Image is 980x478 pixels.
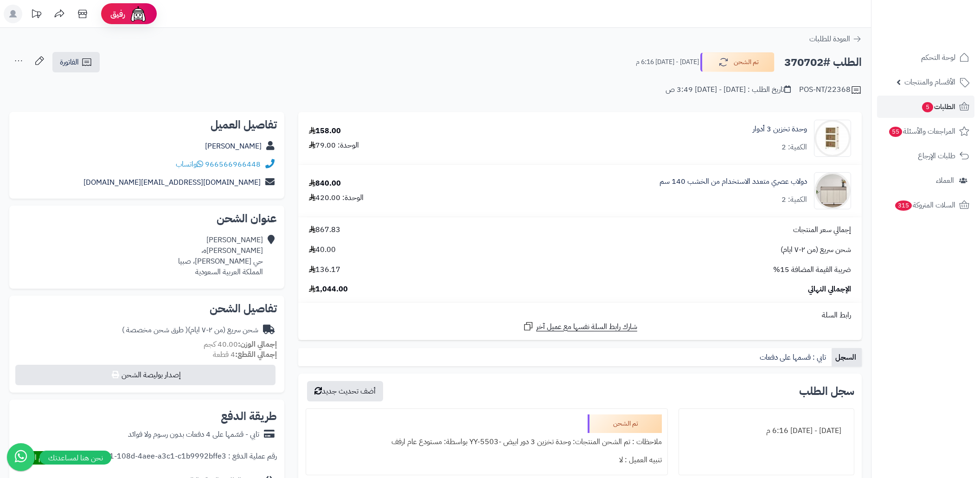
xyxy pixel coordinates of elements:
[921,51,955,64] span: لوحة التحكم
[15,365,275,385] button: إصدار بوليصة الشحن
[536,322,637,332] span: شارك رابط السلة نفسها مع عميل آخر
[523,321,637,332] a: شارك رابط السلة نفسها مع عميل آخر
[918,149,955,162] span: طلبات الإرجاع
[309,193,364,203] div: الوحدة: 420.00
[205,141,262,152] a: [PERSON_NAME]
[17,119,277,130] h2: تفاصيل العميل
[784,53,862,72] h2: الطلب #370702
[814,172,851,209] img: 1753272269-1-90x90.jpg
[213,349,277,360] small: 4 قطعة
[799,84,862,96] div: POS-NT/22368
[83,177,261,188] a: [DOMAIN_NAME][EMAIL_ADDRESS][DOMAIN_NAME]
[588,414,662,433] div: تم الشحن
[781,142,807,153] div: الكمية: 2
[753,124,807,135] a: وحدة تخزين 3 أدوار
[309,126,341,136] div: 158.00
[307,381,383,401] button: أضف تحديث جديد
[889,127,902,137] span: 55
[52,52,100,72] a: الفاتورة
[312,433,662,451] div: ملاحظات : تم الشحن المنتجات: وحدة تخزين 3 دور ابيض -YY-5503 بواسطة: مستودع عام ارفف
[921,100,955,113] span: الطلبات
[60,57,79,68] span: الفاتورة
[809,33,862,45] a: العودة للطلبات
[756,348,832,367] a: تابي : قسمها على دفعات
[309,265,340,275] span: 136.17
[178,235,263,277] div: [PERSON_NAME] [PERSON_NAME]ه، حي [PERSON_NAME]، صبيا المملكة العربية السعودية
[660,176,807,187] a: دولاب عصري متعدد الاستخدام من الخشب 140 سم
[685,422,848,440] div: [DATE] - [DATE] 6:16 م
[809,33,850,45] span: العودة للطلبات
[936,174,954,187] span: العملاء
[904,76,955,89] span: الأقسام والمنتجات
[895,200,912,211] span: 315
[888,125,955,138] span: المراجعات والأسئلة
[221,411,277,422] h2: طريقة الدفع
[17,303,277,314] h2: تفاصيل الشحن
[129,5,147,23] img: ai-face.png
[309,225,340,235] span: 867.83
[122,325,258,336] div: شحن سريع (من ٢-٧ ايام)
[204,339,277,350] small: 40.00 كجم
[302,310,858,321] div: رابط السلة
[666,84,791,95] div: تاريخ الطلب : [DATE] - [DATE] 3:49 ص
[877,120,974,142] a: المراجعات والأسئلة55
[25,5,48,26] a: تحديثات المنصة
[128,429,259,440] div: تابي - قسّمها على 4 دفعات بدون رسوم ولا فوائد
[309,245,336,255] span: 40.00
[110,8,125,19] span: رفيق
[309,178,341,189] div: 840.00
[877,96,974,118] a: الطلبات5
[877,169,974,192] a: العملاء
[781,194,807,205] div: الكمية: 2
[894,199,955,212] span: السلات المتروكة
[309,284,348,295] span: 1,044.00
[309,140,359,151] div: الوحدة: 79.00
[238,339,277,350] strong: إجمالي الوزن:
[799,386,854,397] h3: سجل الطلب
[78,451,277,465] div: رقم عملية الدفع : b55e8701-108d-4aee-a3c1-c1b9992bffe3
[122,324,188,336] span: ( طرق شحن مخصصة )
[312,451,662,469] div: تنبيه العميل : لا
[877,145,974,167] a: طلبات الإرجاع
[636,58,699,67] small: [DATE] - [DATE] 6:16 م
[176,159,203,170] a: واتساب
[814,120,851,157] img: 1738071812-110107010066-90x90.jpg
[700,52,775,72] button: تم الشحن
[877,194,974,216] a: السلات المتروكة315
[832,348,862,367] a: السجل
[877,46,974,69] a: لوحة التحكم
[781,245,851,255] span: شحن سريع (من ٢-٧ ايام)
[235,349,277,360] strong: إجمالي القطع:
[808,284,851,295] span: الإجمالي النهائي
[17,213,277,224] h2: عنوان الشحن
[205,159,261,170] a: 966566966448
[793,225,851,235] span: إجمالي سعر المنتجات
[922,102,933,112] span: 5
[773,265,851,275] span: ضريبة القيمة المضافة 15%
